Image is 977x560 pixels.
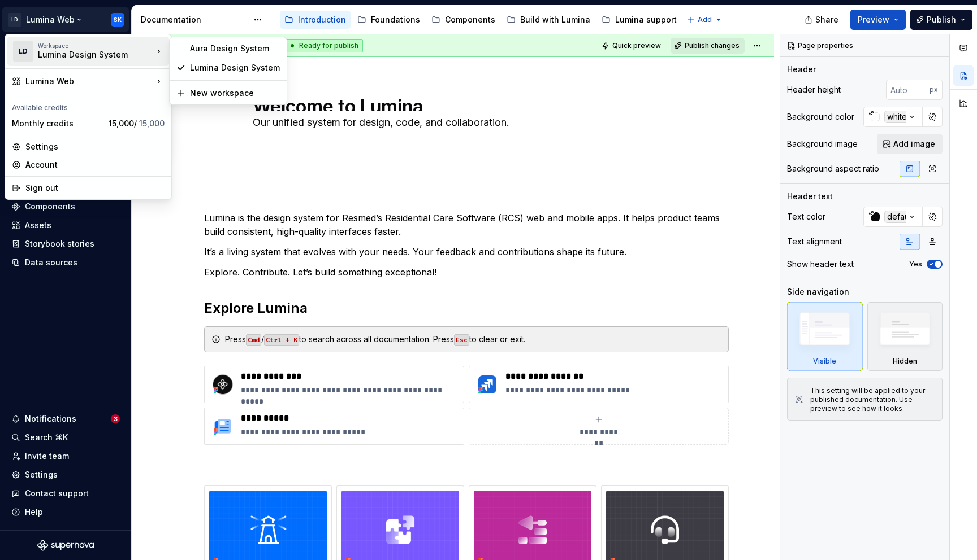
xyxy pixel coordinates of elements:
[25,141,165,152] div: Settings
[109,119,165,128] span: 15,000 /
[190,43,280,54] div: Aura Design System
[12,118,104,129] div: Monthly credits
[25,76,153,87] div: Lumina Web
[7,97,169,115] div: Available credits
[25,159,165,170] div: Account
[13,41,33,62] div: LD
[25,182,165,194] div: Sign out
[190,88,280,99] div: New workspace
[38,42,153,49] div: Workspace
[139,119,165,128] span: 15,000
[38,49,134,60] div: Lumina Design System
[190,62,280,73] div: Lumina Design System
